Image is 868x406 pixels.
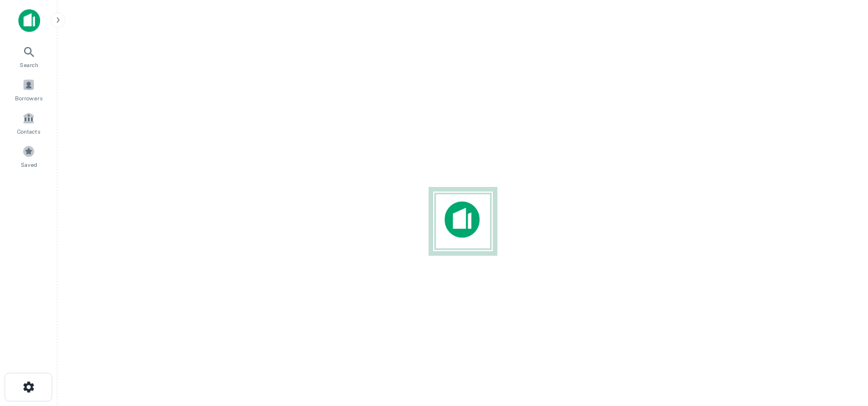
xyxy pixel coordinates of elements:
a: Search [3,41,54,72]
a: Saved [3,140,54,171]
span: Search [20,60,38,69]
img: capitalize-icon.png [18,9,40,32]
span: Contacts [17,127,40,136]
iframe: Chat Widget [811,314,868,369]
a: Borrowers [3,74,54,105]
span: Saved [21,160,37,169]
a: Contacts [3,107,54,138]
span: Borrowers [15,93,42,103]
